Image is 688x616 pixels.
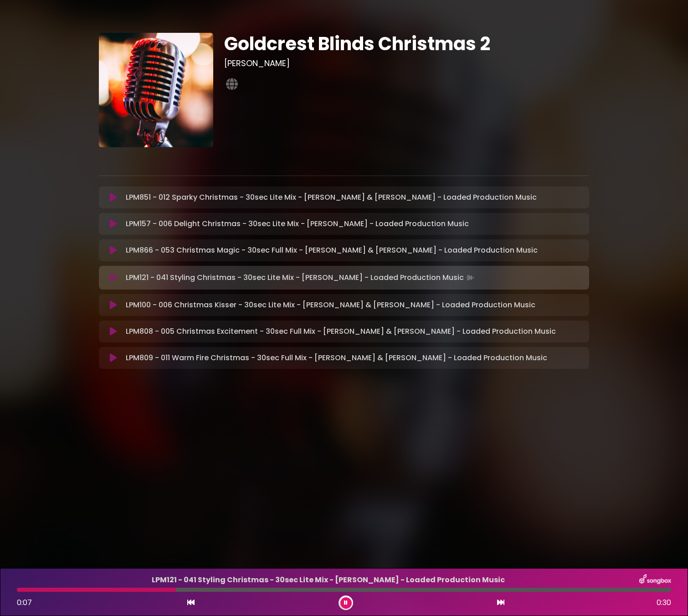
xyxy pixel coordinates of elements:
[126,218,584,229] p: LPM157 - 006 Delight Christmas - 30sec Lite Mix - [PERSON_NAME] - Loaded Production Music
[224,33,589,55] h1: Goldcrest Blinds Christmas 2
[126,300,584,311] p: LPM100 - 006 Christmas Kisser - 30sec Lite Mix - [PERSON_NAME] & [PERSON_NAME] - Loaded Productio...
[126,326,584,337] p: LPM808 - 005 Christmas Excitement - 30sec Full Mix - [PERSON_NAME] & [PERSON_NAME] - Loaded Produ...
[224,58,589,68] h3: [PERSON_NAME]
[126,245,584,256] p: LPM866 - 053 Christmas Magic - 30sec Full Mix - [PERSON_NAME] & [PERSON_NAME] - Loaded Production...
[99,33,213,147] img: aM3QKArqTueG8dwo5ilj
[126,271,584,284] p: LPM121 - 041 Styling Christmas - 30sec Lite Mix - [PERSON_NAME] - Loaded Production Music
[464,271,477,284] img: waveform4.gif
[126,192,584,203] p: LPM851 - 012 Sparky Christmas - 30sec Lite Mix - [PERSON_NAME] & [PERSON_NAME] - Loaded Productio...
[126,352,584,363] p: LPM809 - 011 Warm Fire Christmas - 30sec Full Mix - [PERSON_NAME] & [PERSON_NAME] - Loaded Produc...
